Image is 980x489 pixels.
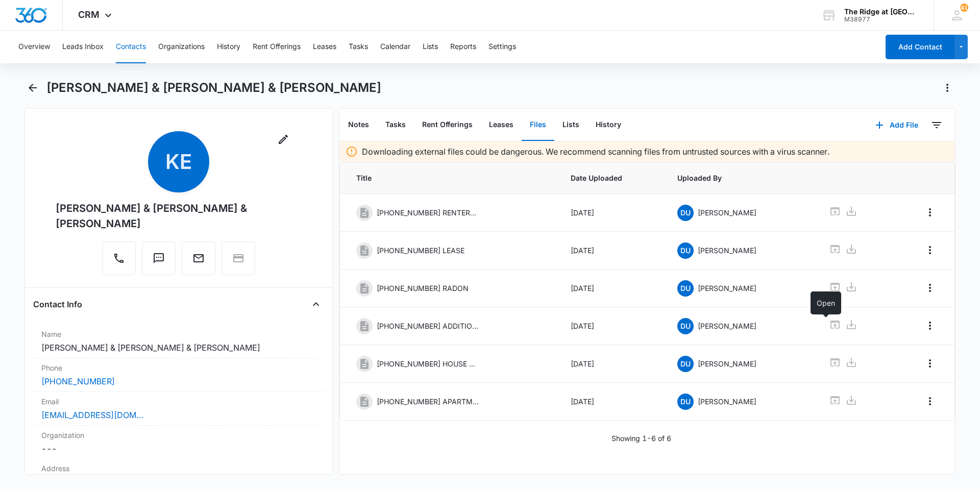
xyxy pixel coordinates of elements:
button: Rent Offerings [253,31,301,63]
button: Lists [423,31,438,63]
p: [PERSON_NAME] [698,245,756,256]
h1: [PERSON_NAME] & [PERSON_NAME] & [PERSON_NAME] [46,80,381,95]
button: Tasks [349,31,368,63]
button: Leases [481,109,522,141]
p: [PHONE_NUMBER] HOUSE RULES [377,358,479,369]
td: [DATE] [558,232,666,270]
button: Text [142,241,176,275]
label: Organization [41,430,316,441]
span: DU [677,318,694,334]
div: notifications count [960,4,968,12]
button: Organizations [158,31,205,63]
div: [PERSON_NAME] & [PERSON_NAME] & [PERSON_NAME] [56,201,302,231]
button: Rent Offerings [414,109,481,141]
button: Overflow Menu [922,280,938,296]
div: Organization--- [33,426,324,459]
button: Calendar [380,31,410,63]
button: Add Contact [886,35,954,59]
span: DU [677,280,694,297]
button: Overflow Menu [922,204,938,221]
a: [EMAIL_ADDRESS][DOMAIN_NAME] [41,409,143,421]
td: [DATE] [558,307,666,345]
button: Leases [313,31,336,63]
div: account id [844,16,919,23]
button: Contacts [116,31,146,63]
button: Actions [939,80,955,96]
button: Tasks [377,109,414,141]
td: [DATE] [558,383,666,421]
span: CRM [78,9,100,20]
p: [PERSON_NAME] [698,321,756,331]
button: Call [102,241,136,275]
button: Overflow Menu [922,393,938,409]
dd: [PERSON_NAME] & [PERSON_NAME] & [PERSON_NAME] [41,341,316,354]
div: Email[EMAIL_ADDRESS][DOMAIN_NAME] [33,392,324,426]
button: Filters [928,117,945,133]
button: Lists [554,109,587,141]
p: Downloading external files could be dangerous. We recommend scanning files from untrusted sources... [362,145,829,158]
label: Email [41,396,316,407]
a: Text [142,257,176,266]
td: [DATE] [558,270,666,307]
div: account name [844,8,919,16]
p: [PERSON_NAME] [698,358,756,369]
button: Settings [488,31,516,63]
label: Phone [41,362,316,373]
span: DU [677,242,694,259]
p: [PERSON_NAME] [698,283,756,294]
button: Add File [865,113,928,137]
p: [PHONE_NUMBER] LEASE [377,245,464,256]
button: Overflow Menu [922,355,938,372]
div: Phone[PHONE_NUMBER] [33,358,324,392]
button: History [217,31,240,63]
p: Showing 1-6 of 6 [611,433,671,444]
button: Reports [450,31,476,63]
td: [DATE] [558,345,666,383]
label: Name [41,329,316,339]
p: [PERSON_NAME] [698,207,756,218]
span: Uploaded By [677,173,804,183]
button: Overview [18,31,50,63]
div: Open [811,291,841,314]
span: 41 [960,4,968,12]
button: Overflow Menu [922,317,938,334]
button: Email [182,241,215,275]
div: Name[PERSON_NAME] & [PERSON_NAME] & [PERSON_NAME] [33,325,324,358]
button: History [587,109,629,141]
p: [PHONE_NUMBER] RENTERS INS. [377,207,479,218]
button: Files [522,109,554,141]
button: Close [308,296,324,312]
h4: Contact Info [33,298,82,310]
span: DU [677,356,694,372]
span: KE [148,131,209,192]
button: Notes [340,109,377,141]
p: [PERSON_NAME] [698,396,756,407]
button: Back [24,80,40,96]
td: [DATE] [558,194,666,232]
button: Leads Inbox [62,31,104,63]
span: DU [677,205,694,221]
a: [PHONE_NUMBER] [41,375,115,387]
span: Title [356,173,546,183]
dd: --- [41,443,316,455]
label: Address [41,463,316,474]
p: [PHONE_NUMBER] RADON [377,283,469,294]
a: Call [102,257,136,266]
p: [PHONE_NUMBER] ADDITIONAL RENTAL ADDENDUM [377,321,479,331]
button: Overflow Menu [922,242,938,258]
span: DU [677,394,694,410]
span: Date Uploaded [571,173,653,183]
p: [PHONE_NUMBER] APARTMENT INSPECTION [377,396,479,407]
a: Email [182,257,215,266]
